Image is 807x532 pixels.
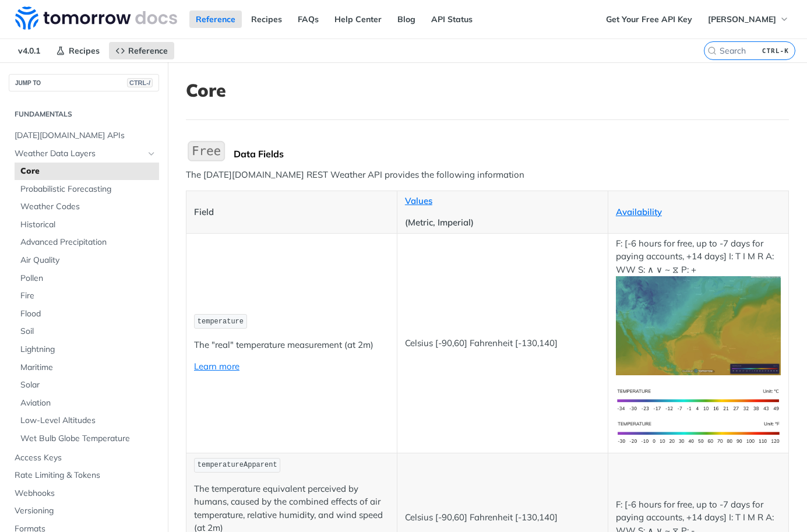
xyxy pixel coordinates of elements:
[9,109,159,119] h2: Fundamentals
[291,10,325,28] a: FAQs
[15,163,159,180] a: Core
[194,339,389,352] p: The "real" temperature measurement (at 2m)
[15,412,159,429] a: Low-Level Altitudes
[9,145,159,163] a: Weather Data LayersHide subpages for Weather Data Layers
[9,467,159,484] a: Rate Limiting & Tokens
[15,323,159,340] a: Soil
[707,46,717,55] svg: Search
[20,273,156,284] span: Pollen
[12,42,47,59] span: v4.0.1
[20,308,156,320] span: Flood
[15,287,159,305] a: Fire
[9,485,159,502] a: Webhooks
[15,6,177,30] img: Tomorrow.io Weather API Docs
[198,461,277,469] span: temperatureApparent
[391,10,422,28] a: Blog
[405,337,600,350] p: Celsius [-90,60] Fahrenheit [-130,140]
[189,10,242,28] a: Reference
[50,42,106,59] a: Recipes
[15,359,159,376] a: Maritime
[128,45,168,56] span: Reference
[245,10,288,28] a: Recipes
[405,216,600,230] p: (Metric, Imperial)
[15,270,159,287] a: Pollen
[20,433,156,445] span: Wet Bulb Globe Temperature
[20,290,156,302] span: Fire
[15,394,159,412] a: Aviation
[20,219,156,231] span: Historical
[15,470,156,481] span: Rate Limiting & Tokens
[9,74,159,91] button: JUMP TOCTRL-/
[759,45,792,57] kbd: CTRL-K
[15,252,159,269] a: Air Quality
[616,427,781,438] span: Expand image
[708,14,776,24] span: [PERSON_NAME]
[186,80,789,101] h1: Core
[9,449,159,467] a: Access Keys
[328,10,388,28] a: Help Center
[186,168,789,182] p: The [DATE][DOMAIN_NAME] REST Weather API provides the following information
[15,341,159,358] a: Lightning
[20,255,156,266] span: Air Quality
[109,42,174,59] a: Reference
[600,10,699,28] a: Get Your Free API Key
[15,452,156,464] span: Access Keys
[405,195,432,206] a: Values
[147,149,156,158] button: Hide subpages for Weather Data Layers
[127,78,153,87] span: CTRL-/
[616,394,781,405] span: Expand image
[405,511,600,524] p: Celsius [-90,60] Fahrenheit [-130,140]
[234,148,789,160] div: Data Fields
[9,502,159,520] a: Versioning
[15,505,156,517] span: Versioning
[20,379,156,391] span: Solar
[20,344,156,355] span: Lightning
[194,206,389,219] p: Field
[20,201,156,213] span: Weather Codes
[15,181,159,198] a: Probabilistic Forecasting
[20,184,156,195] span: Probabilistic Forecasting
[15,148,144,160] span: Weather Data Layers
[425,10,479,28] a: API Status
[15,305,159,323] a: Flood
[616,237,781,375] p: F: [-6 hours for free, up to -7 days for paying accounts, +14 days] I: T I M R A: WW S: ∧ ∨ ~ ⧖ P: +
[20,165,156,177] span: Core
[15,216,159,234] a: Historical
[20,397,156,409] span: Aviation
[198,318,244,326] span: temperature
[69,45,100,56] span: Recipes
[194,361,239,372] a: Learn more
[15,376,159,394] a: Solar
[20,237,156,248] span: Advanced Precipitation
[15,234,159,251] a: Advanced Precipitation
[616,206,662,217] a: Availability
[20,326,156,337] span: Soil
[15,198,159,216] a: Weather Codes
[15,430,159,448] a: Wet Bulb Globe Temperature
[20,362,156,374] span: Maritime
[616,319,781,330] span: Expand image
[15,488,156,499] span: Webhooks
[15,130,156,142] span: [DATE][DOMAIN_NAME] APIs
[702,10,795,28] button: [PERSON_NAME]
[20,415,156,427] span: Low-Level Altitudes
[9,127,159,145] a: [DATE][DOMAIN_NAME] APIs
